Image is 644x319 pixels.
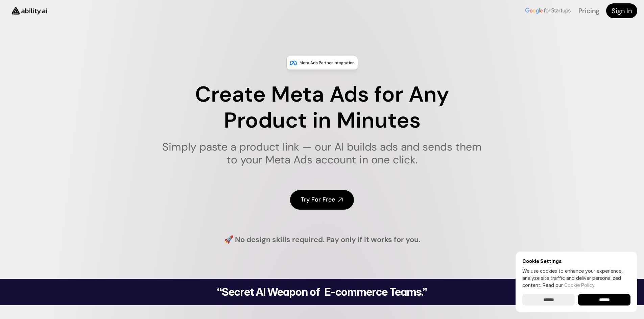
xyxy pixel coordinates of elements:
[301,195,335,204] h4: Try For Free
[522,258,630,264] h6: Cookie Settings
[158,140,486,166] h1: Simply paste a product link — our AI builds ads and sends them to your Meta Ads account in one cl...
[606,3,637,18] a: Sign In
[290,190,354,209] a: Try For Free
[522,267,630,289] p: We use cookies to enhance your experience, analyze site traffic and deliver personalized content.
[543,282,595,288] span: Read our .
[200,287,445,297] h2: “Secret AI Weapon of E-commerce Teams.”
[578,6,599,15] a: Pricing
[612,6,632,16] h4: Sign In
[300,59,355,66] p: Meta Ads Partner Integration
[224,235,420,245] h4: 🚀 No design skills required. Pay only if it works for you.
[158,82,486,134] h1: Create Meta Ads for Any Product in Minutes
[564,282,594,288] a: Cookie Policy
